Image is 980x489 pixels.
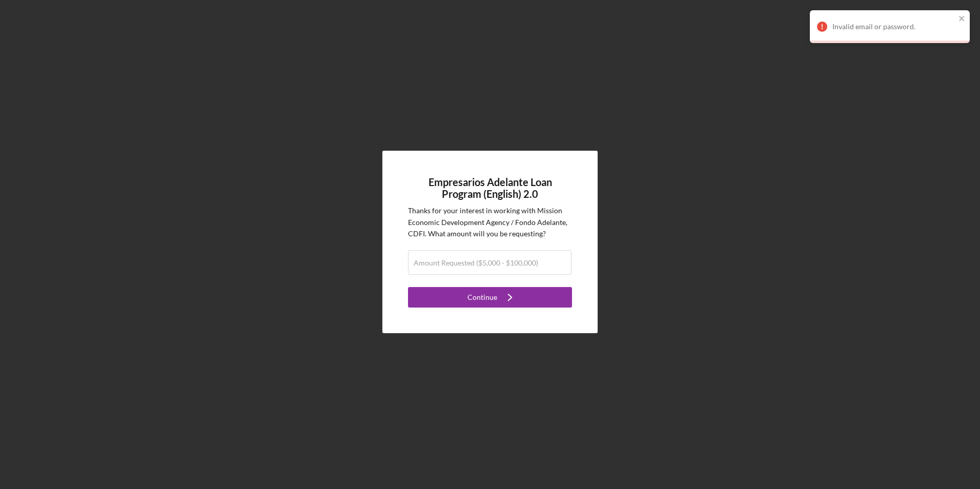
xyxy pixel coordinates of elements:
div: Invalid email or password. [832,23,955,31]
div: Continue [467,287,497,308]
button: close [958,14,966,24]
button: Continue [408,287,572,308]
h4: Empresarios Adelante Loan Program (English) 2.0 [408,176,572,200]
label: Amount Requested ($5,000 - $100,000) [414,259,538,267]
p: Thanks for your interest in working with Mission Economic Development Agency / Fondo Adelante, CD... [408,205,572,239]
